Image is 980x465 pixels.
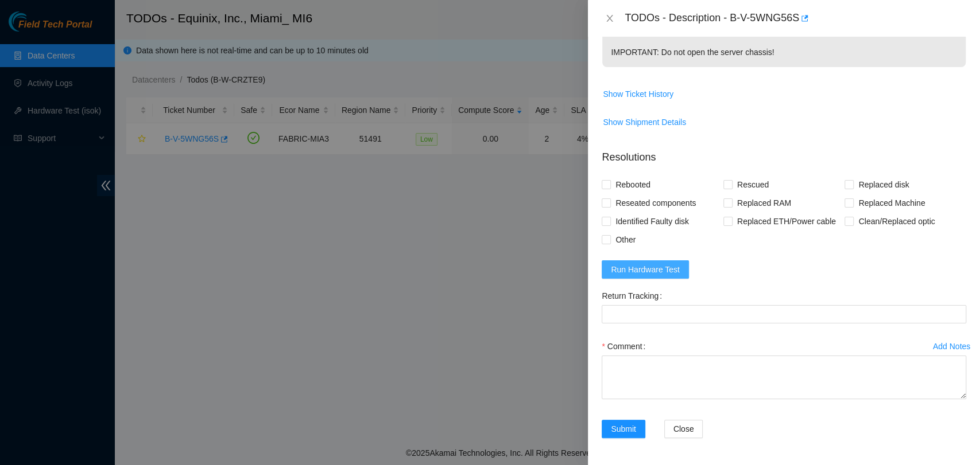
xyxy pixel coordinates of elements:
[603,88,673,100] span: Show Ticket History
[602,287,667,305] label: Return Tracking
[611,423,636,435] span: Submit
[611,263,680,276] span: Run Hardware Test
[933,342,970,350] div: Add Notes
[602,13,618,24] button: Close
[733,175,773,194] span: Rescued
[602,420,645,438] button: Submit
[854,212,939,230] span: Clean/Replaced optic
[733,212,840,230] span: Replaced ETH/Power cable
[854,194,929,212] span: Replaced Machine
[733,194,796,212] span: Replaced RAM
[603,116,686,128] span: Show Shipment Details
[602,260,689,279] button: Run Hardware Test
[602,305,966,323] input: Return Tracking
[602,113,687,131] button: Show Shipment Details
[625,9,966,28] div: TODOs - Description - B-V-5WNG56S
[602,355,966,399] textarea: Comment
[611,175,655,194] span: Rebooted
[932,337,971,355] button: Add Notes
[605,14,614,23] span: close
[611,212,694,230] span: Identified Faulty disk
[602,140,966,165] p: Resolutions
[611,194,700,212] span: Reseated components
[602,85,674,103] button: Show Ticket History
[602,337,650,355] label: Comment
[673,423,694,435] span: Close
[611,230,640,249] span: Other
[664,420,703,438] button: Close
[854,175,913,194] span: Replaced disk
